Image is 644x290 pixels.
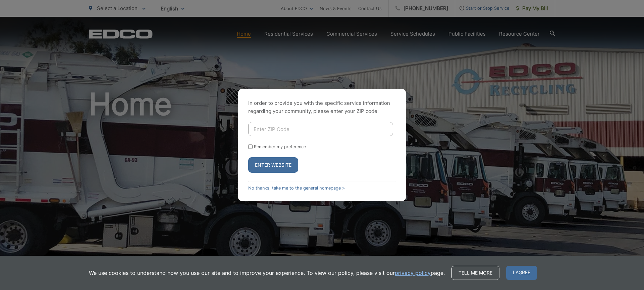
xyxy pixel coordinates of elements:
p: We use cookies to understand how you use our site and to improve your experience. To view our pol... [89,269,445,277]
span: I agree [506,266,537,280]
input: Enter ZIP Code [248,122,393,136]
p: In order to provide you with the specific service information regarding your community, please en... [248,99,396,115]
a: Tell me more [451,266,499,280]
a: privacy policy [395,269,431,277]
a: No thanks, take me to the general homepage > [248,185,345,191]
label: Remember my preference [254,144,306,149]
button: Enter Website [248,157,298,173]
